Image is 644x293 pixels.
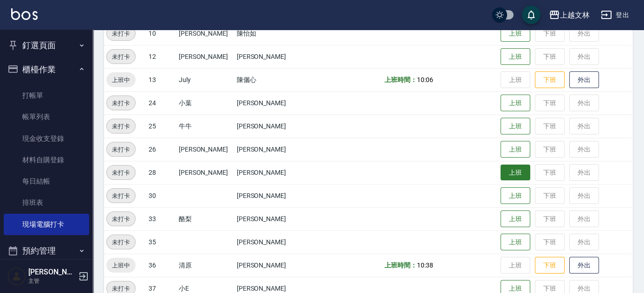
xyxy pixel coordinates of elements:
[569,71,599,89] button: 外出
[176,45,234,68] td: [PERSON_NAME]
[7,267,26,286] img: Person
[535,257,565,274] button: 下班
[4,106,89,127] a: 帳單列表
[417,261,433,269] span: 10:38
[28,268,76,277] h5: [PERSON_NAME]
[176,68,234,91] td: July
[176,207,234,230] td: 酪梨
[146,230,176,254] td: 35
[146,184,176,207] td: 30
[11,8,38,20] img: Logo
[28,277,76,285] p: 主管
[560,9,590,21] div: 上越文林
[146,161,176,184] td: 28
[107,168,135,178] span: 未打卡
[176,91,234,115] td: 小葉
[501,234,530,251] button: 上班
[4,33,89,57] button: 釘選頁面
[234,22,325,45] td: 陳怡如
[417,76,433,83] span: 10:06
[107,52,135,62] span: 未打卡
[106,75,136,85] span: 上班中
[4,192,89,213] a: 排班表
[501,48,530,65] button: 上班
[146,68,176,91] td: 13
[4,171,89,192] a: 每日結帳
[176,22,234,45] td: [PERSON_NAME]
[234,68,325,91] td: 陳儷心
[234,161,325,184] td: [PERSON_NAME]
[569,257,599,274] button: 外出
[384,76,417,83] b: 上班時間：
[4,214,89,235] a: 現場電腦打卡
[501,141,530,158] button: 上班
[146,115,176,138] td: 25
[146,254,176,277] td: 36
[535,71,565,89] button: 下班
[234,91,325,115] td: [PERSON_NAME]
[107,191,135,201] span: 未打卡
[146,207,176,230] td: 33
[176,254,234,277] td: 清原
[501,165,530,181] button: 上班
[501,210,530,228] button: 上班
[4,128,89,149] a: 現金收支登錄
[176,115,234,138] td: 牛牛
[234,207,325,230] td: [PERSON_NAME]
[107,121,135,131] span: 未打卡
[176,161,234,184] td: [PERSON_NAME]
[234,138,325,161] td: [PERSON_NAME]
[234,45,325,68] td: [PERSON_NAME]
[4,239,89,263] button: 預約管理
[4,149,89,171] a: 材料自購登錄
[501,187,530,204] button: 上班
[107,145,135,154] span: 未打卡
[146,91,176,115] td: 24
[107,214,135,224] span: 未打卡
[384,261,417,269] b: 上班時間：
[597,6,633,24] button: 登出
[106,261,136,270] span: 上班中
[146,138,176,161] td: 26
[4,85,89,106] a: 打帳單
[146,45,176,68] td: 12
[176,138,234,161] td: [PERSON_NAME]
[501,95,530,112] button: 上班
[522,6,540,24] button: save
[545,6,593,25] button: 上越文林
[107,98,135,108] span: 未打卡
[501,25,530,42] button: 上班
[234,230,325,254] td: [PERSON_NAME]
[107,29,135,38] span: 未打卡
[501,118,530,135] button: 上班
[234,184,325,207] td: [PERSON_NAME]
[146,22,176,45] td: 10
[4,57,89,82] button: 櫃檯作業
[234,254,325,277] td: [PERSON_NAME]
[234,115,325,138] td: [PERSON_NAME]
[107,237,135,247] span: 未打卡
